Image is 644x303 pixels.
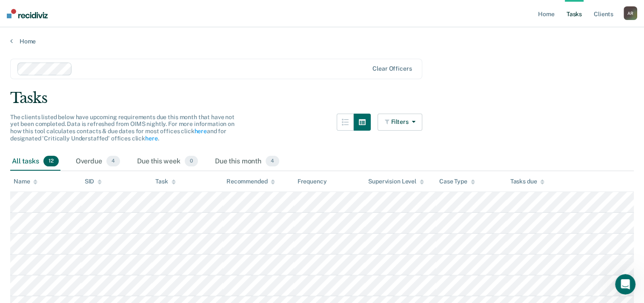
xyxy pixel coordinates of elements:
div: Overdue4 [74,152,122,171]
span: 4 [266,156,279,167]
div: Due this month4 [213,152,281,171]
div: Recommended [226,178,275,185]
a: here [194,128,206,134]
div: Supervision Level [368,178,424,185]
div: Tasks due [510,178,544,185]
a: Home [10,37,634,45]
iframe: Intercom live chat [615,274,635,294]
img: Recidiviz [7,9,48,18]
div: Name [14,178,37,185]
div: Clear officers [372,65,412,72]
div: All tasks12 [10,152,60,171]
div: Task [155,178,175,185]
div: SID [85,178,102,185]
div: Frequency [298,178,327,185]
span: 12 [43,156,59,167]
div: Case Type [439,178,475,185]
a: here [145,135,157,142]
div: Due this week0 [135,152,200,171]
span: 4 [106,156,120,167]
div: A R [624,6,637,20]
button: Filters [378,114,423,131]
div: Tasks [10,89,634,107]
span: 0 [185,156,198,167]
span: The clients listed below have upcoming requirements due this month that have not yet been complet... [10,114,235,142]
button: AR [624,6,637,20]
